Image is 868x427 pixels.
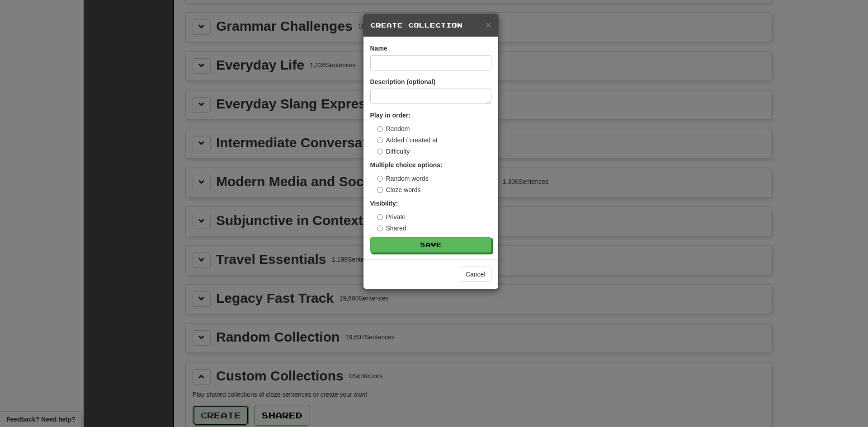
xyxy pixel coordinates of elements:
[370,237,491,253] button: Save
[377,174,429,183] label: Random words
[377,124,410,133] label: Random
[377,149,383,155] input: Difficulty
[377,224,406,233] label: Shared
[377,185,421,194] label: Cloze words
[486,19,491,30] span: ×
[377,214,383,220] input: Private
[377,225,383,231] input: Shared
[377,136,438,145] label: Added / created at
[486,20,491,29] button: Close
[460,267,491,282] button: Cancel
[370,112,410,119] strong: Play in order:
[370,161,443,169] strong: Multiple choice options:
[377,147,410,156] label: Difficulty
[377,187,383,193] input: Cloze words
[370,21,491,30] h5: Create Collection
[370,77,436,86] label: Description (optional)
[377,212,406,221] label: Private
[370,200,398,207] strong: Visibility:
[370,44,387,53] label: Name
[377,126,383,132] input: Random
[377,176,383,182] input: Random words
[377,137,383,143] input: Added / created at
